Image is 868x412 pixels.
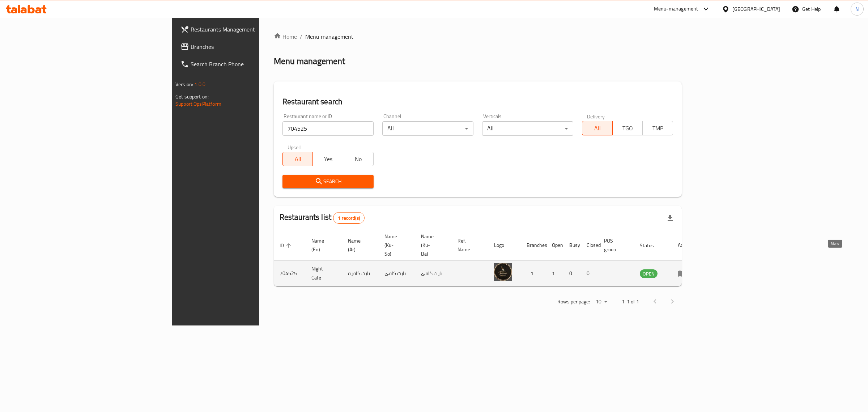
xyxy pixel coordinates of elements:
td: Night Cafe [306,261,342,286]
label: Upsell [288,144,301,150]
button: No [343,152,374,166]
span: Name (Ku-Ba) [421,232,443,258]
span: N [855,5,859,13]
span: Name (Ar) [348,236,370,254]
th: Busy [563,230,581,261]
td: 0 [563,261,581,286]
span: All [585,123,610,134]
p: 1-1 of 1 [622,297,639,306]
input: Search for restaurant name or ID.. [282,121,374,136]
a: Support.OpsPlatform [175,99,221,109]
div: All [382,121,473,136]
span: Search Branch Phone [191,60,311,68]
span: Get support on: [175,92,209,101]
h2: Menu management [274,55,345,67]
span: Restaurants Management [191,25,311,34]
span: TGO [616,123,640,134]
span: Yes [316,154,340,164]
h2: Restaurant search [282,96,673,107]
th: Action [672,230,697,261]
td: نايت كافيه [342,261,379,286]
a: Branches [175,38,317,55]
td: 1 [521,261,546,286]
a: Search Branch Phone [175,55,317,73]
td: 1 [546,261,563,286]
td: 0 [581,261,598,286]
span: All [286,154,310,164]
div: Export file [661,209,679,227]
span: Version: [175,80,193,89]
th: Branches [521,230,546,261]
span: POS group [604,236,625,254]
button: TGO [612,121,643,135]
td: نایت کافێ [415,261,452,286]
div: Total records count [333,212,365,224]
label: Delivery [587,114,605,119]
p: Rows per page: [557,297,590,306]
th: Closed [581,230,598,261]
span: Search [288,177,368,186]
h2: Restaurants list [280,212,365,224]
span: 1.0.0 [194,80,205,89]
img: Night Cafe [494,263,512,281]
a: Restaurants Management [175,21,317,38]
th: Logo [488,230,521,261]
div: OPEN [640,269,658,278]
nav: breadcrumb [274,32,682,41]
button: All [582,121,613,135]
span: Status [640,241,663,250]
table: enhanced table [274,230,697,286]
div: All [482,121,573,136]
span: 1 record(s) [333,215,364,222]
span: Menu management [305,32,353,41]
button: TMP [642,121,673,135]
div: Menu-management [654,5,698,13]
div: Rows per page: [593,297,610,307]
span: Ref. Name [458,236,480,254]
button: Search [282,175,374,188]
span: TMP [646,123,670,134]
button: All [282,152,313,166]
td: نایت کافێ [379,261,415,286]
th: Open [546,230,563,261]
span: ID [280,241,293,250]
span: Name (Ku-So) [384,232,407,258]
span: OPEN [640,270,658,278]
span: Name (En) [311,236,333,254]
div: [GEOGRAPHIC_DATA] [732,5,780,13]
span: No [346,154,371,164]
span: Branches [191,42,311,51]
button: Yes [312,152,343,166]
